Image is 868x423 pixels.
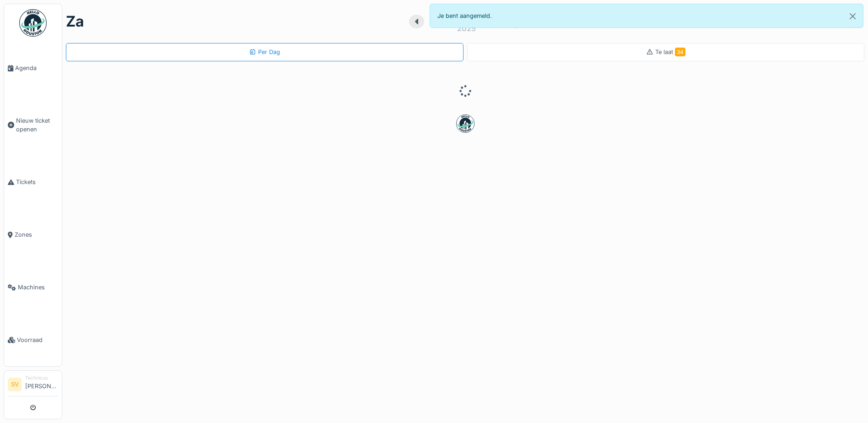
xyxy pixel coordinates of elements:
div: Je bent aangemeld. [430,4,864,28]
div: Per Dag [249,48,280,56]
span: Machines [18,283,58,292]
div: Technicus [25,374,58,381]
img: badge-BVDL4wpA.svg [456,114,474,133]
span: Agenda [15,64,58,72]
span: 34 [675,48,685,56]
span: Zones [15,230,58,239]
li: [PERSON_NAME] [25,374,58,394]
a: Machines [4,261,62,314]
h1: za [66,13,84,30]
a: Agenda [4,42,62,94]
div: 2025 [457,23,476,34]
span: Tickets [16,178,58,186]
span: Te laat [655,49,685,55]
a: Nieuw ticket openen [4,94,62,156]
a: SV Technicus[PERSON_NAME] [8,374,58,396]
button: Close [842,4,863,28]
a: Tickets [4,156,62,208]
span: Voorraad [17,336,58,344]
img: Badge_color-CXgf-gQk.svg [19,9,47,37]
span: Nieuw ticket openen [16,116,58,134]
a: Zones [4,208,62,261]
a: Voorraad [4,314,62,366]
li: SV [8,378,22,391]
